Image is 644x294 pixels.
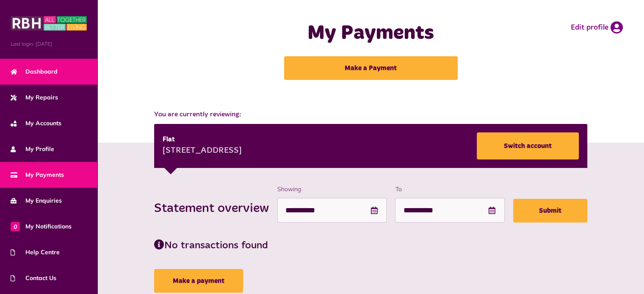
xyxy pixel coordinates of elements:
span: My Notifications [11,222,72,231]
a: Edit profile [571,21,623,34]
span: You are currently reviewing: [154,110,587,120]
h1: My Payments [243,21,499,46]
span: Contact Us [11,274,56,283]
div: Flat [163,135,242,145]
span: My Accounts [11,119,61,128]
span: Dashboard [11,67,58,76]
span: My Profile [11,145,54,154]
h2: Statement overview [154,201,277,216]
label: To [395,185,504,194]
input: Use the arrow keys to pick a date [395,198,504,223]
span: My Payments [11,170,64,179]
a: Make a payment [154,269,243,293]
button: Submit [513,199,587,223]
img: MyRBH [11,15,87,32]
span: My Repairs [11,93,58,102]
input: Use the arrow keys to pick a date [277,198,387,223]
div: [STREET_ADDRESS] [163,145,242,157]
label: Showing [277,185,387,194]
a: Switch account [477,132,579,159]
a: Make a Payment [284,56,458,80]
span: Last login: [DATE] [11,40,87,48]
span: My Enquiries [11,196,62,205]
span: 0 [11,222,20,231]
span: Help Centre [11,248,60,257]
h3: No transactions found [154,239,587,252]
